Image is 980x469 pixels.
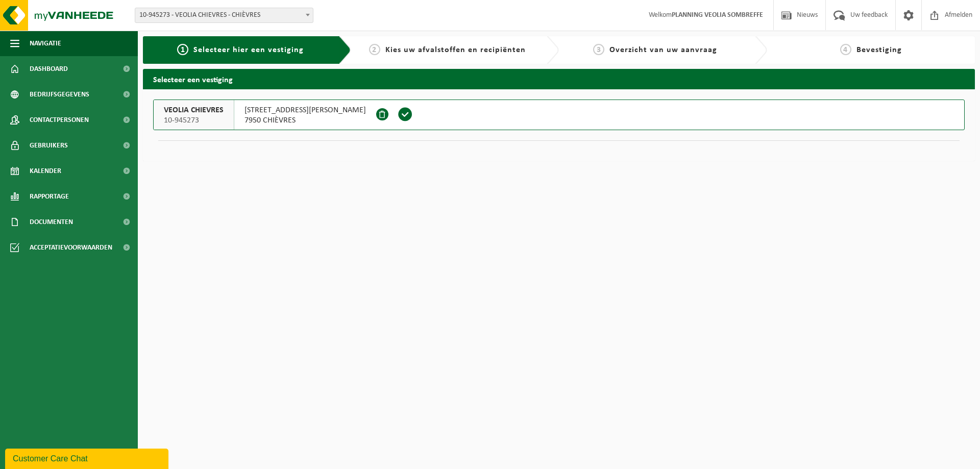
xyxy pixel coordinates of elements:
span: Selecteer hier een vestiging [193,46,304,54]
span: Rapportage [30,184,69,209]
iframe: chat widget [5,447,170,469]
span: Kies uw afvalstoffen en recipiënten [385,46,526,54]
span: 10-945273 [164,115,224,126]
span: Dashboard [30,56,68,82]
span: Documenten [30,209,73,235]
span: 10-945273 - VEOLIA CHIEVRES - CHIÈVRES [135,8,313,22]
span: VEOLIA CHIEVRES [164,105,224,115]
span: 2 [369,44,380,55]
span: Gebruikers [30,133,68,158]
span: 3 [593,44,604,55]
span: 7950 CHIÈVRES [244,115,366,126]
span: Contactpersonen [30,107,89,133]
span: Navigatie [30,31,61,56]
span: Overzicht van uw aanvraag [609,46,717,54]
button: VEOLIA CHIEVRES 10-945273 [STREET_ADDRESS][PERSON_NAME]7950 CHIÈVRES [153,100,965,130]
span: 4 [840,44,851,55]
span: 10-945273 - VEOLIA CHIEVRES - CHIÈVRES [135,8,313,23]
h2: Selecteer een vestiging [143,69,975,89]
span: Acceptatievoorwaarden [30,235,112,260]
span: Kalender [30,158,61,184]
span: Bevestiging [856,46,902,54]
span: Bedrijfsgegevens [30,82,89,107]
strong: PLANNING VEOLIA SOMBREFFE [672,11,763,19]
span: [STREET_ADDRESS][PERSON_NAME] [244,105,366,115]
span: 1 [177,44,188,55]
